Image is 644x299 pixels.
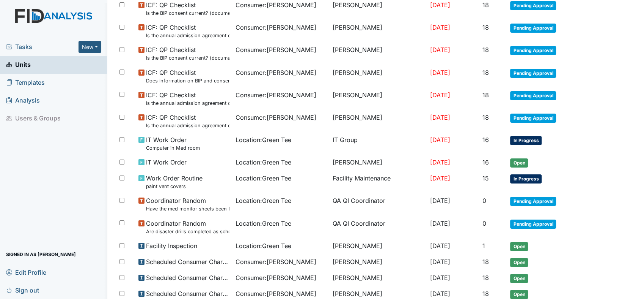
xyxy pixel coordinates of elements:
[330,110,427,132] td: [PERSON_NAME]
[236,289,316,298] span: Consumer : [PERSON_NAME]
[6,59,31,71] span: Units
[236,273,316,282] span: Consumer : [PERSON_NAME]
[430,220,450,227] span: [DATE]
[236,196,291,205] span: Location : Green Tee
[6,248,76,260] span: Signed in as [PERSON_NAME]
[6,266,46,278] span: Edit Profile
[482,274,489,282] span: 18
[430,174,450,182] span: [DATE]
[146,228,229,235] small: Are disaster drills completed as scheduled?
[330,171,427,193] td: Facility Maintenance
[146,45,229,62] span: ICF: QP Checklist Is the BIP consent current? (document the date, BIP number in the comment section)
[236,158,291,167] span: Location : Green Tee
[330,270,427,286] td: [PERSON_NAME]
[236,135,291,144] span: Location : Green Tee
[6,284,39,296] span: Sign out
[482,290,489,297] span: 18
[430,136,450,144] span: [DATE]
[146,54,229,62] small: Is the BIP consent current? (document the date, BIP number in the comment section)
[482,91,489,99] span: 18
[6,42,79,51] a: Tasks
[146,135,200,152] span: IT Work Order Computer in Med room
[236,113,316,122] span: Consumer : [PERSON_NAME]
[146,174,203,190] span: Work Order Routine paint vent covers
[146,183,203,190] small: paint vent covers
[330,254,427,270] td: [PERSON_NAME]
[146,9,229,17] small: Is the BIP consent current? (document the date, BIP number in the comment section)
[430,290,450,297] span: [DATE]
[236,90,316,100] span: Consumer : [PERSON_NAME]
[482,158,489,166] span: 16
[330,193,427,215] td: QA QI Coordinator
[430,197,450,204] span: [DATE]
[430,242,450,250] span: [DATE]
[146,23,229,39] span: ICF: QP Checklist Is the annual admission agreement current? (document the date in the comment se...
[510,242,528,251] span: Open
[430,114,450,121] span: [DATE]
[6,77,45,89] span: Templates
[236,241,291,250] span: Location : Green Tee
[236,174,291,183] span: Location : Green Tee
[482,242,485,250] span: 1
[330,20,427,42] td: [PERSON_NAME]
[146,144,200,152] small: Computer in Med room
[510,174,542,184] span: In Progress
[330,238,427,254] td: [PERSON_NAME]
[330,65,427,87] td: [PERSON_NAME]
[482,114,489,121] span: 18
[236,0,316,9] span: Consumer : [PERSON_NAME]
[510,220,556,229] span: Pending Approval
[330,155,427,171] td: [PERSON_NAME]
[146,68,229,84] span: ICF: QP Checklist Does information on BIP and consent match?
[330,216,427,238] td: QA QI Coordinator
[146,273,229,282] span: Scheduled Consumer Chart Review
[79,41,101,53] button: New
[482,197,486,204] span: 0
[482,136,489,144] span: 16
[482,1,489,9] span: 18
[510,274,528,283] span: Open
[482,174,489,182] span: 15
[146,0,229,17] span: ICF: QP Checklist Is the BIP consent current? (document the date, BIP number in the comment section)
[510,46,556,55] span: Pending Approval
[482,46,489,54] span: 18
[236,68,316,77] span: Consumer : [PERSON_NAME]
[510,136,542,145] span: In Progress
[236,257,316,266] span: Consumer : [PERSON_NAME]
[146,205,229,212] small: Have the med monitor sheets been filled out?
[146,257,229,266] span: Scheduled Consumer Chart Review
[146,113,229,129] span: ICF: QP Checklist Is the annual admission agreement current? (document the date in the comment se...
[510,197,556,206] span: Pending Approval
[146,196,229,212] span: Coordinator Random Have the med monitor sheets been filled out?
[330,132,427,155] td: IT Group
[510,258,528,267] span: Open
[510,69,556,78] span: Pending Approval
[510,91,556,100] span: Pending Approval
[430,158,450,166] span: [DATE]
[146,90,229,107] span: ICF: QP Checklist Is the annual admission agreement current? (document the date in the comment se...
[430,24,450,31] span: [DATE]
[330,87,427,110] td: [PERSON_NAME]
[146,219,229,235] span: Coordinator Random Are disaster drills completed as scheduled?
[430,91,450,99] span: [DATE]
[510,24,556,33] span: Pending Approval
[430,1,450,9] span: [DATE]
[146,77,229,84] small: Does information on BIP and consent match?
[6,95,40,106] span: Analysis
[510,1,556,10] span: Pending Approval
[510,158,528,168] span: Open
[330,42,427,65] td: [PERSON_NAME]
[236,23,316,32] span: Consumer : [PERSON_NAME]
[482,258,489,266] span: 18
[482,69,489,76] span: 18
[430,46,450,54] span: [DATE]
[236,45,316,54] span: Consumer : [PERSON_NAME]
[146,100,229,107] small: Is the annual admission agreement current? (document the date in the comment section)
[236,219,291,228] span: Location : Green Tee
[510,114,556,123] span: Pending Approval
[510,290,528,299] span: Open
[482,24,489,31] span: 18
[482,220,486,227] span: 0
[146,122,229,129] small: Is the annual admission agreement current? (document the date in the comment section)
